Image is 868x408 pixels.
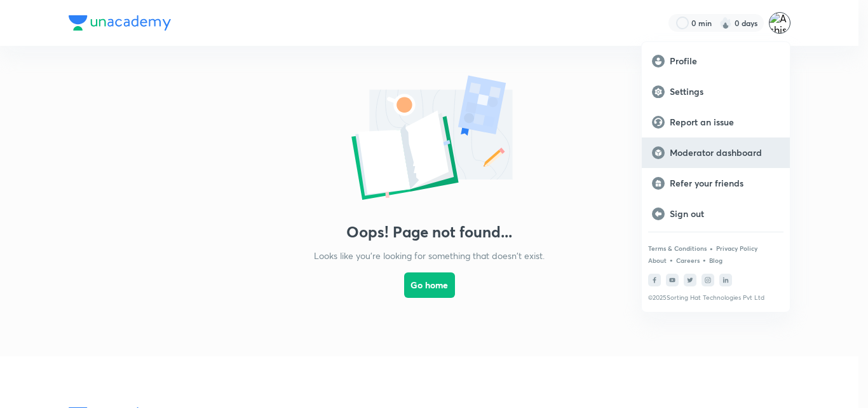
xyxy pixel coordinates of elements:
p: © 2025 Sorting Hat Technologies Pvt Ltd [648,294,783,302]
p: Settings [670,86,780,97]
div: • [709,243,714,254]
a: Profile [642,46,790,76]
a: Privacy Policy [716,244,757,252]
a: Terms & Conditions [648,244,707,252]
a: Blog [709,257,722,264]
a: Refer your friends [642,168,790,199]
p: Refer your friends [670,178,780,189]
a: About [648,257,667,264]
p: Profile [670,55,780,67]
a: Settings [642,76,790,107]
a: Moderator dashboard [642,137,790,168]
div: • [669,254,674,265]
p: Report an issue [670,116,780,128]
p: Sign out [670,208,780,220]
div: • [702,254,707,265]
a: Careers [676,257,700,264]
p: Moderator dashboard [670,147,780,158]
